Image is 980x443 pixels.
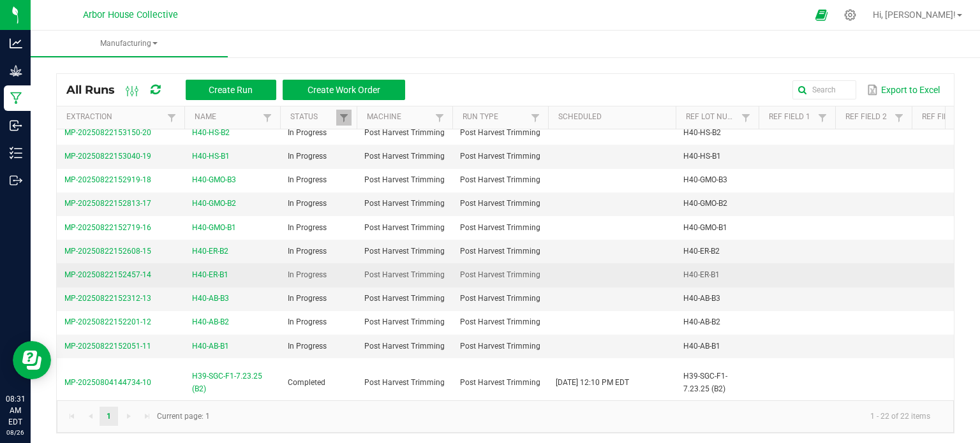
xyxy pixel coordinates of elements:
span: Post Harvest Trimming [364,199,445,208]
span: In Progress [288,247,327,256]
span: In Progress [288,152,327,161]
span: MP-20250822153040-19 [64,152,151,161]
a: Filter [528,110,543,126]
a: Ref Field 1Sortable [769,112,814,122]
span: H40-GMO-B1 [683,223,727,232]
button: Create Work Order [283,80,405,100]
span: Post Harvest Trimming [460,175,540,184]
span: H40-HS-B2 [192,127,230,139]
a: Ref Lot NumberSortable [686,112,738,122]
a: Ref Field 2Sortable [845,112,891,122]
span: MP-20250822152608-15 [64,247,151,256]
span: MP-20250822153150-20 [64,128,151,137]
a: Filter [260,110,275,126]
div: All Runs [66,79,415,101]
span: H40-HS-B1 [683,152,721,161]
span: Completed [288,378,325,387]
span: Hi, [PERSON_NAME]! [873,10,956,20]
span: MP-20250822152457-14 [64,270,151,279]
span: H40-AB-B2 [192,316,229,328]
span: Post Harvest Trimming [460,317,540,326]
a: Manufacturing [31,31,228,57]
span: H40-ER-B1 [192,269,228,281]
span: Post Harvest Trimming [364,294,445,303]
span: MP-20250804144734-10 [64,378,151,387]
span: H40-ER-B1 [683,270,720,279]
span: In Progress [288,317,327,326]
span: Post Harvest Trimming [364,175,445,184]
kendo-pager: Current page: 1 [57,400,954,433]
span: H40-ER-B2 [192,245,228,258]
a: StatusSortable [290,112,336,122]
span: H40-GMO-B2 [683,199,727,208]
a: Filter [336,110,352,126]
span: In Progress [288,223,327,232]
span: Post Harvest Trimming [460,342,540,351]
span: [DATE] 12:10 PM EDT [556,378,629,387]
span: H40-AB-B1 [683,342,720,351]
inline-svg: Analytics [10,37,22,50]
span: Post Harvest Trimming [364,342,445,351]
span: Open Ecommerce Menu [807,3,836,27]
a: ScheduledSortable [558,112,671,122]
a: Ref Field 3Sortable [922,112,967,122]
inline-svg: Manufacturing [10,92,22,105]
span: In Progress [288,270,327,279]
span: Create Work Order [308,85,380,95]
a: Filter [164,110,179,126]
a: NameSortable [195,112,259,122]
a: Run TypeSortable [463,112,527,122]
span: MP-20250822152719-16 [64,223,151,232]
span: MP-20250822152813-17 [64,199,151,208]
span: H40-AB-B2 [683,317,720,326]
span: Post Harvest Trimming [460,128,540,137]
p: 08:31 AM EDT [6,393,25,428]
span: Post Harvest Trimming [364,128,445,137]
span: In Progress [288,342,327,351]
button: Create Run [186,80,276,100]
span: MP-20250822152201-12 [64,317,151,326]
span: Post Harvest Trimming [460,378,540,387]
span: H39-SGC-F1-7.23.25 (B2) [192,370,272,395]
inline-svg: Outbound [10,174,22,187]
p: 08/26 [6,428,25,437]
a: Filter [738,110,754,126]
span: H40-GMO-B3 [192,174,236,186]
span: H40-AB-B3 [683,294,720,303]
inline-svg: Inbound [10,119,22,132]
span: Post Harvest Trimming [460,223,540,232]
a: Page 1 [100,407,118,426]
a: Filter [432,110,447,126]
input: Search [792,80,856,99]
span: Post Harvest Trimming [364,378,445,387]
span: In Progress [288,175,327,184]
span: H40-GMO-B2 [192,198,236,210]
span: In Progress [288,199,327,208]
inline-svg: Inventory [10,147,22,159]
span: Post Harvest Trimming [460,152,540,161]
div: Manage settings [842,9,858,21]
span: Manufacturing [31,38,228,49]
span: Create Run [209,85,253,95]
span: H39-SGC-F1-7.23.25 (B2) [683,372,727,393]
span: H40-AB-B1 [192,340,229,352]
span: H40-HS-B1 [192,150,230,163]
span: Post Harvest Trimming [364,270,445,279]
a: Filter [815,110,830,126]
span: MP-20250822152312-13 [64,294,151,303]
span: Post Harvest Trimming [460,247,540,256]
inline-svg: Grow [10,64,22,77]
span: Post Harvest Trimming [460,294,540,303]
a: Filter [891,110,907,126]
span: H40-AB-B3 [192,293,229,305]
span: H40-ER-B2 [683,247,720,256]
span: MP-20250822152051-11 [64,342,151,351]
a: ExtractionSortable [66,112,163,122]
span: H40-HS-B2 [683,128,721,137]
span: Post Harvest Trimming [460,270,540,279]
a: MachineSortable [367,112,431,122]
span: Arbor House Collective [83,10,178,20]
kendo-pager-info: 1 - 22 of 22 items [218,406,940,427]
span: MP-20250822152919-18 [64,175,151,184]
button: Export to Excel [864,79,943,101]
